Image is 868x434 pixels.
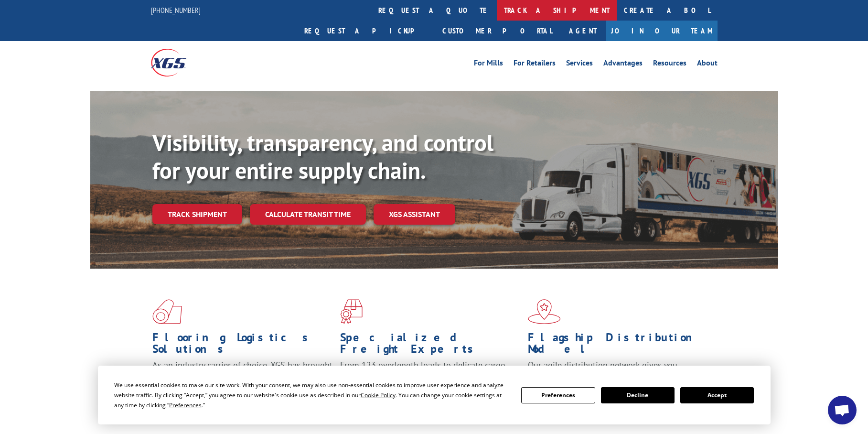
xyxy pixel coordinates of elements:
[98,366,771,424] div: Cookie Consent Prompt
[521,387,595,403] button: Preferences
[528,332,708,359] h1: Flagship Distribution Model
[151,5,201,15] a: [PHONE_NUMBER]
[474,59,503,70] a: For Mills
[606,21,718,41] a: Join Our Team
[152,128,493,185] b: Visibility, transparency, and control for your entire supply chain.
[653,59,686,70] a: Resources
[828,396,857,424] a: Open chat
[152,299,182,324] img: xgs-icon-total-supply-chain-intelligence-red
[697,59,718,70] a: About
[514,59,556,70] a: For Retailers
[528,299,561,324] img: xgs-icon-flagship-distribution-model-red
[435,21,559,41] a: Customer Portal
[566,59,593,70] a: Services
[152,332,333,359] h1: Flooring Logistics Solutions
[340,359,521,402] p: From 123 overlength loads to delicate cargo, our experienced staff knows the best way to move you...
[559,21,606,41] a: Agent
[152,359,332,393] span: As an industry carrier of choice, XGS has brought innovation and dedication to flooring logistics...
[680,387,754,403] button: Accept
[297,21,435,41] a: Request a pickup
[374,204,455,225] a: XGS ASSISTANT
[528,359,704,382] span: Our agile distribution network gives you nationwide inventory management on demand.
[169,401,202,409] span: Preferences
[250,204,366,225] a: Calculate transit time
[340,299,363,324] img: xgs-icon-focused-on-flooring-red
[361,391,396,399] span: Cookie Policy
[603,59,643,70] a: Advantages
[601,387,675,403] button: Decline
[152,204,242,224] a: Track shipment
[114,380,510,410] div: We use essential cookies to make our site work. With your consent, we may also use non-essential ...
[340,332,521,359] h1: Specialized Freight Experts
